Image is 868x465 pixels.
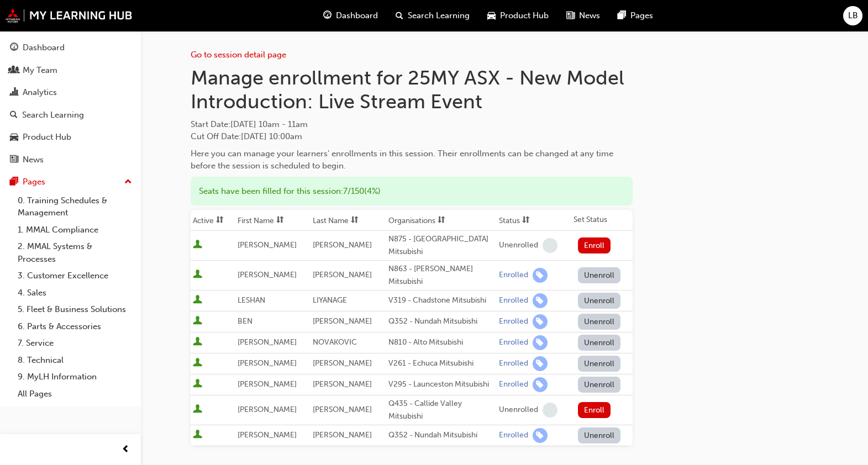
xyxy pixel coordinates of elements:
div: Unenrolled [499,405,538,415]
th: Set Status [571,210,633,231]
a: All Pages [13,385,136,403]
div: Enrolled [499,430,528,441]
div: Enrolled [499,295,528,306]
span: NOVAKOVIC [313,337,357,347]
span: [PERSON_NAME] [238,405,297,414]
span: User is active [193,379,202,390]
span: Start Date : [191,118,633,131]
span: news-icon [566,9,575,23]
button: Unenroll [578,335,621,351]
a: pages-iconPages [609,4,662,27]
span: Search Learning [408,9,470,22]
span: sorting-icon [351,216,359,225]
th: Toggle SortBy [386,210,497,231]
div: Q352 - Nundah Mitsubishi [388,429,495,442]
a: guage-iconDashboard [314,4,387,27]
span: car-icon [487,9,496,23]
div: My Team [23,64,57,77]
span: [PERSON_NAME] [238,240,297,250]
span: sorting-icon [438,216,445,225]
span: User is active [193,270,202,281]
a: Dashboard [4,38,136,58]
div: Here you can manage your learners' enrollments in this session. Their enrollments can be changed ... [191,147,633,172]
h1: Manage enrollment for 25MY ASX - New Model Introduction: Live Stream Event [191,66,633,114]
span: learningRecordVerb_NONE-icon [543,403,557,418]
div: Seats have been filled for this session : 7 / 150 ( 4% ) [191,177,633,206]
button: Pages [4,172,136,192]
span: prev-icon [122,443,130,457]
a: 8. Technical [13,352,136,369]
span: Cut Off Date : [DATE] 10:00am [191,131,302,141]
span: [PERSON_NAME] [238,379,297,389]
span: guage-icon [323,9,332,23]
div: Analytics [23,86,57,99]
span: learningRecordVerb_ENROLL-icon [533,314,548,329]
th: Toggle SortBy [235,210,311,231]
span: [PERSON_NAME] [313,240,372,250]
span: car-icon [10,133,18,142]
span: learningRecordVerb_ENROLL-icon [533,268,548,283]
a: 5. Fleet & Business Solutions [13,301,136,318]
th: Toggle SortBy [497,210,571,231]
div: N875 - [GEOGRAPHIC_DATA] Mitsubishi [388,233,495,258]
span: learningRecordVerb_ENROLL-icon [533,428,548,443]
a: Analytics [4,82,136,103]
button: LB [843,6,862,25]
span: LB [848,9,858,22]
span: [PERSON_NAME] [313,405,372,414]
a: 2. MMAL Systems & Processes [13,238,136,267]
div: N810 - Alto Mitsubishi [388,336,495,349]
div: Dashboard [23,41,65,54]
span: news-icon [10,155,18,165]
span: Product Hub [500,9,549,22]
span: [PERSON_NAME] [238,430,297,440]
button: Enroll [578,402,611,418]
a: My Team [4,60,136,81]
a: 4. Sales [13,284,136,302]
span: search-icon [10,110,18,120]
span: [PERSON_NAME] [313,430,372,440]
span: [PERSON_NAME] [313,270,372,279]
div: Enrolled [499,270,528,281]
span: pages-icon [10,177,18,187]
a: 7. Service [13,335,136,352]
div: Product Hub [23,131,71,144]
span: pages-icon [618,9,626,23]
button: Unenroll [578,314,621,330]
span: Pages [630,9,653,22]
span: BEN [238,316,252,326]
a: Search Learning [4,105,136,125]
span: User is active [193,358,202,369]
span: LESHAN [238,295,265,305]
a: News [4,150,136,170]
div: Enrolled [499,337,528,348]
span: [PERSON_NAME] [238,270,297,279]
span: User is active [193,240,202,251]
span: sorting-icon [276,216,284,225]
a: 9. MyLH Information [13,368,136,385]
span: News [579,9,600,22]
span: [PERSON_NAME] [238,358,297,368]
div: Q352 - Nundah Mitsubishi [388,315,495,328]
button: Unenroll [578,356,621,372]
button: Unenroll [578,427,621,443]
div: N863 - [PERSON_NAME] Mitsubishi [388,263,495,288]
span: sorting-icon [216,216,224,225]
div: Unenrolled [499,240,538,251]
span: guage-icon [10,43,18,53]
button: Unenroll [578,267,621,283]
span: User is active [193,337,202,348]
span: User is active [193,404,202,415]
a: 3. Customer Excellence [13,267,136,284]
span: User is active [193,430,202,441]
button: Unenroll [578,293,621,309]
a: 0. Training Schedules & Management [13,192,136,221]
div: V261 - Echuca Mitsubishi [388,357,495,370]
img: mmal [6,8,133,23]
span: Dashboard [336,9,378,22]
span: sorting-icon [522,216,530,225]
th: Toggle SortBy [191,210,235,231]
span: User is active [193,316,202,327]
